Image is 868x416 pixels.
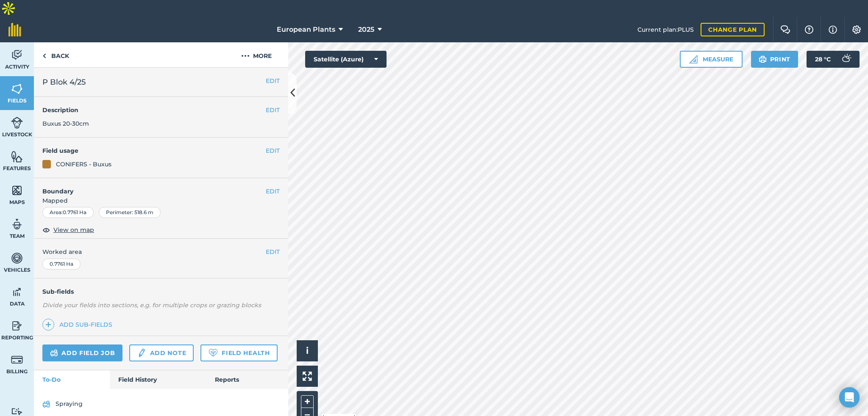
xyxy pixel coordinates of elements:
[305,51,387,68] button: Satellite (Azure)
[807,51,860,68] button: 28 °C
[306,345,309,356] span: i
[759,54,767,64] img: svg+xml;base64,PHN2ZyB4bWxucz0iaHR0cDovL3d3dy53My5vcmcvMjAwMC9zdmciIHdpZHRoPSIxOSIgaGVpZ2h0PSIyNC...
[851,25,862,34] img: A cog icon
[11,49,23,61] img: svg+xml;base64,PD94bWwgdmVyc2lvbj0iMS4wIiBlbmNvZGluZz0idXRmLTgiPz4KPCEtLSBHZW5lcmF0b3I6IEFkb2JlIE...
[99,207,161,218] div: Perimeter : 518.6 m
[680,51,743,68] button: Measure
[11,184,23,197] img: svg+xml;base64,PHN2ZyB4bWxucz0iaHR0cDovL3d3dy53My5vcmcvMjAwMC9zdmciIHdpZHRoPSI1NiIgaGVpZ2h0PSI2MC...
[11,252,23,264] img: svg+xml;base64,PD94bWwgdmVyc2lvbj0iMS4wIiBlbmNvZGluZz0idXRmLTgiPz4KPCEtLSBHZW5lcmF0b3I6IEFkb2JlIE...
[11,408,23,416] img: svg+xml;base64,PD94bWwgdmVyc2lvbj0iMS4wIiBlbmNvZGluZz0idXRmLTgiPz4KPCEtLSBHZW5lcmF0b3I6IEFkb2JlIE...
[358,25,374,35] span: 2025
[34,196,288,205] span: Mapped
[829,25,837,35] img: svg+xml;base64,PHN2ZyB4bWxucz0iaHR0cDovL3d3dy53My5vcmcvMjAwMC9zdmciIHdpZHRoPSIxNyIgaGVpZ2h0PSIxNy...
[815,51,831,68] span: 28 ° C
[225,42,288,67] button: More
[42,225,94,235] button: View on map
[45,320,51,330] img: svg+xml;base64,PHN2ZyB4bWxucz0iaHR0cDovL3d3dy53My5vcmcvMjAwMC9zdmciIHdpZHRoPSIxNCIgaGVpZ2h0PSIyNC...
[34,287,288,296] h4: Sub-fields
[689,55,698,63] img: Ruler icon
[751,51,798,68] button: Print
[129,344,194,361] a: Add note
[8,23,21,36] img: fieldmargin Logo
[273,17,346,42] button: European Plants
[53,225,94,234] span: View on map
[780,25,790,34] img: Two speech bubbles overlapping with the left bubble in the forefront
[42,399,50,409] img: svg+xml;base64,PD94bWwgdmVyc2lvbj0iMS4wIiBlbmNvZGluZz0idXRmLTgiPz4KPCEtLSBHZW5lcmF0b3I6IEFkb2JlIE...
[42,146,266,155] h4: Field usage
[11,116,23,129] img: svg+xml;base64,PD94bWwgdmVyc2lvbj0iMS4wIiBlbmNvZGluZz0idXRmLTgiPz4KPCEtLSBHZW5lcmF0b3I6IEFkb2JlIE...
[42,247,280,256] span: Worked area
[34,178,266,196] h4: Boundary
[42,344,122,361] a: Add field job
[303,372,312,381] img: Four arrows, one pointing top left, one top right, one bottom right and the last bottom left
[266,187,280,196] button: EDIT
[42,397,280,411] a: Spraying
[301,395,314,408] button: +
[266,146,280,155] button: EDIT
[277,25,335,35] span: European Plants
[11,150,23,163] img: svg+xml;base64,PHN2ZyB4bWxucz0iaHR0cDovL3d3dy53My5vcmcvMjAwMC9zdmciIHdpZHRoPSI1NiIgaGVpZ2h0PSI2MC...
[42,207,94,218] div: Area : 0.7761 Ha
[11,83,23,95] img: svg+xml;base64,PHN2ZyB4bWxucz0iaHR0cDovL3d3dy53My5vcmcvMjAwMC9zdmciIHdpZHRoPSI1NiIgaGVpZ2h0PSI2MC...
[701,23,765,36] a: Change plan
[837,51,854,68] img: svg+xml;base64,PD94bWwgdmVyc2lvbj0iMS4wIiBlbmNvZGluZz0idXRmLTgiPz4KPCEtLSBHZW5lcmF0b3I6IEFkb2JlIE...
[137,348,146,358] img: svg+xml;base64,PD94bWwgdmVyc2lvbj0iMS4wIiBlbmNvZGluZz0idXRmLTgiPz4KPCEtLSBHZW5lcmF0b3I6IEFkb2JlIE...
[34,42,78,67] a: Back
[206,370,288,389] a: Reports
[804,25,814,34] img: A question mark icon
[42,319,116,331] a: Add sub-fields
[266,76,280,85] button: EDIT
[42,259,81,270] div: 0.7761 Ha
[50,348,58,358] img: svg+xml;base64,PD94bWwgdmVyc2lvbj0iMS4wIiBlbmNvZGluZz0idXRmLTgiPz4KPCEtLSBHZW5lcmF0b3I6IEFkb2JlIE...
[11,320,23,332] img: svg+xml;base64,PD94bWwgdmVyc2lvbj0iMS4wIiBlbmNvZGluZz0idXRmLTgiPz4KPCEtLSBHZW5lcmF0b3I6IEFkb2JlIE...
[11,286,23,298] img: svg+xml;base64,PD94bWwgdmVyc2lvbj0iMS4wIiBlbmNvZGluZz0idXRmLTgiPz4KPCEtLSBHZW5lcmF0b3I6IEFkb2JlIE...
[11,218,23,231] img: svg+xml;base64,PD94bWwgdmVyc2lvbj0iMS4wIiBlbmNvZGluZz0idXRmLTgiPz4KPCEtLSBHZW5lcmF0b3I6IEFkb2JlIE...
[241,51,250,61] img: svg+xml;base64,PHN2ZyB4bWxucz0iaHR0cDovL3d3dy53My5vcmcvMjAwMC9zdmciIHdpZHRoPSIyMCIgaGVpZ2h0PSIyNC...
[637,25,694,34] span: Current plan : PLUS
[11,353,23,366] img: svg+xml;base64,PD94bWwgdmVyc2lvbj0iMS4wIiBlbmNvZGluZz0idXRmLTgiPz4KPCEtLSBHZW5lcmF0b3I6IEFkb2JlIE...
[42,105,280,115] h4: Description
[42,51,46,61] img: svg+xml;base64,PHN2ZyB4bWxucz0iaHR0cDovL3d3dy53My5vcmcvMjAwMC9zdmciIHdpZHRoPSI5IiBoZWlnaHQ9IjI0Ii...
[42,76,86,88] span: P Blok 4/25
[110,370,206,389] a: Field History
[266,105,280,115] button: EDIT
[297,340,318,361] button: i
[200,344,277,361] a: Field Health
[266,247,280,256] button: EDIT
[839,387,860,408] div: Open Intercom Messenger
[42,301,261,309] em: Divide your fields into sections, e.g. for multiple crops or grazing blocks
[34,370,110,389] a: To-Do
[355,17,385,42] button: 2025
[42,225,50,235] img: svg+xml;base64,PHN2ZyB4bWxucz0iaHR0cDovL3d3dy53My5vcmcvMjAwMC9zdmciIHdpZHRoPSIxOCIgaGVpZ2h0PSIyNC...
[56,160,111,169] div: CONIFERS - Buxus
[42,120,89,127] span: Buxus 20-30cm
